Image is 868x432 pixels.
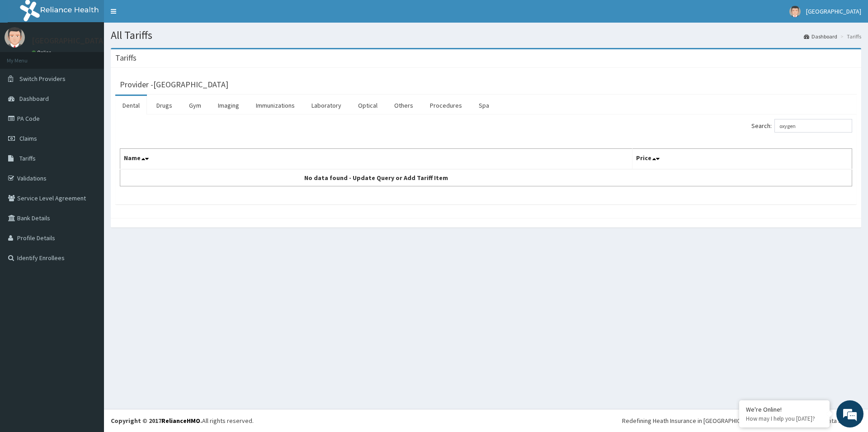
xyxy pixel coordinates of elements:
[804,33,837,40] a: Dashboard
[115,54,137,62] h3: Tariffs
[211,96,246,115] a: Imaging
[182,96,208,115] a: Gym
[387,96,420,115] a: Others
[104,409,868,432] footer: All rights reserved.
[149,96,179,115] a: Drugs
[806,7,861,15] span: [GEOGRAPHIC_DATA]
[111,417,202,425] strong: Copyright © 2017 .
[32,37,106,45] p: [GEOGRAPHIC_DATA]
[746,405,823,413] div: We're Online!
[304,96,349,115] a: Laboratory
[120,81,228,89] h3: Provider - [GEOGRAPHIC_DATA]
[249,96,302,115] a: Immunizations
[774,119,852,133] input: Search:
[472,96,496,115] a: Spa
[351,96,385,115] a: Optical
[751,119,852,133] label: Search:
[622,416,861,425] div: Redefining Heath Insurance in [GEOGRAPHIC_DATA] using Telemedicine and Data Science!
[111,29,861,41] h1: All Tariffs
[19,75,66,83] span: Switch Providers
[746,415,823,423] p: How may I help you today?
[789,6,801,17] img: User Image
[19,154,36,162] span: Tariffs
[161,417,200,425] a: RelianceHMO
[19,134,37,142] span: Claims
[32,49,53,56] a: Online
[5,27,25,47] img: User Image
[19,95,49,103] span: Dashboard
[838,33,861,40] li: Tariffs
[120,169,632,186] td: No data found - Update Query or Add Tariff Item
[120,149,632,170] th: Name
[632,149,852,170] th: Price
[423,96,469,115] a: Procedures
[115,96,147,115] a: Dental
